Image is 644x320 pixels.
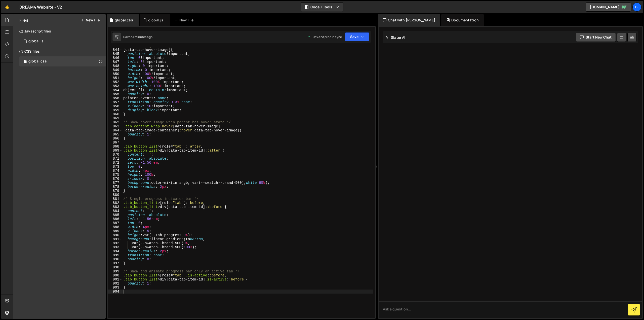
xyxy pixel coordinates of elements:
a: Bi [632,3,641,12]
div: 849 [108,68,123,72]
div: 852 [108,80,123,84]
div: 858 [108,104,123,108]
div: 855 [108,92,123,96]
div: 860 [108,112,123,116]
div: 877 [108,181,123,185]
div: 881 [108,197,123,201]
div: 895 [108,253,123,257]
div: 886 [108,217,123,221]
a: [DOMAIN_NAME] [586,3,631,12]
div: 888 [108,225,123,229]
div: 17250/47735.css [19,56,107,66]
h2: Slater AI [385,35,406,40]
div: 851 [108,76,123,80]
div: 865 [108,132,123,136]
div: 900 [108,273,123,277]
div: 854 [108,88,123,92]
div: 878 [108,185,123,189]
button: Start new chat [576,33,616,42]
div: 846 [108,56,123,60]
div: 901 [108,277,123,281]
div: 868 [108,145,123,149]
div: 848 [108,64,123,68]
div: 890 [108,233,123,237]
div: global.css [115,18,133,23]
div: 873 [108,165,123,169]
button: Code + Tools [301,3,343,12]
button: New File [81,18,100,22]
div: 853 [108,84,123,88]
div: global.css [28,59,47,64]
div: 870 [108,153,123,157]
div: Documentation [441,14,484,26]
div: Chat with [PERSON_NAME] [378,14,440,26]
div: 889 [108,229,123,233]
div: 862 [108,120,123,124]
div: 872 [108,161,123,165]
button: Save [345,32,369,41]
div: 875 [108,173,123,177]
div: 891 [108,237,123,241]
div: 850 [108,72,123,76]
a: 🤙 [1,1,13,13]
div: 847 [108,60,123,64]
div: 896 [108,257,123,261]
div: Javascript files [13,26,106,36]
div: 874 [108,169,123,173]
div: 892 [108,241,123,245]
div: 880 [108,193,123,197]
div: 883 [108,205,123,209]
div: Saved [123,35,152,39]
div: CSS files [13,46,106,56]
div: 861 [108,116,123,120]
div: 903 [108,286,123,290]
div: 866 [108,136,123,140]
div: New File [174,18,195,23]
div: 904 [108,290,123,294]
div: 902 [108,281,123,286]
div: global.js [28,39,44,44]
div: 887 [108,221,123,225]
div: 869 [108,149,123,153]
div: 864 [108,128,123,132]
div: 898 [108,265,123,269]
div: 845 [108,52,123,56]
div: DREAM4 Website - V2 [19,4,62,10]
div: 844 [108,48,123,52]
div: 856 [108,96,123,100]
h2: Files [19,17,28,23]
div: 884 [108,209,123,213]
div: 876 [108,177,123,181]
div: 863 [108,124,123,128]
div: 3 minutes ago [132,35,152,39]
div: 857 [108,100,123,104]
div: 894 [108,249,123,253]
div: 885 [108,213,123,217]
div: 17250/47734.js [19,36,106,46]
div: 859 [108,108,123,112]
div: global.js [148,18,163,23]
div: 897 [108,261,123,265]
div: 882 [108,201,123,205]
div: 871 [108,157,123,161]
div: 899 [108,269,123,273]
div: 893 [108,245,123,249]
div: 867 [108,140,123,145]
div: Dev and prod in sync [308,35,342,39]
div: 879 [108,189,123,193]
